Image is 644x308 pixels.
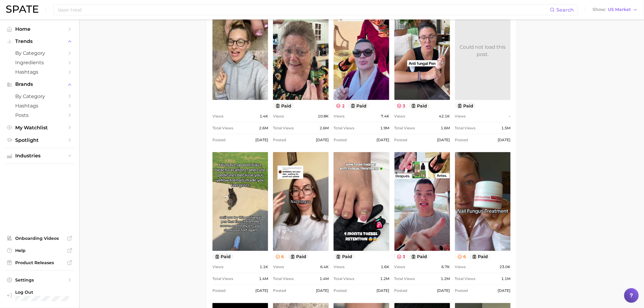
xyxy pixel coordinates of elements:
[394,287,408,295] span: Posted
[15,236,64,241] span: Onboarding Videos
[273,287,286,295] span: Posted
[593,8,606,11] span: Show
[334,103,347,109] button: 2
[557,7,574,13] span: Search
[320,264,329,271] span: 6.4k
[212,113,223,120] span: Views
[455,254,469,260] button: 6
[394,254,408,260] button: 3
[15,125,64,131] span: My Watchlist
[334,275,354,283] span: Total Views
[15,277,64,283] span: Settings
[5,151,74,160] button: Industries
[442,264,450,271] span: 6.7k
[15,69,64,75] span: Hashtags
[273,264,284,271] span: Views
[334,136,347,144] span: Posted
[15,60,64,65] span: Ingredients
[5,37,74,46] button: Trends
[6,5,38,13] img: SPATE
[502,124,511,132] span: 1.5m
[455,264,466,271] span: Views
[380,275,390,283] span: 1.2m
[273,103,294,109] button: paid
[334,254,355,260] button: paid
[15,289,97,295] span: Log Out
[259,124,268,132] span: 2.6m
[15,50,64,56] span: by Category
[455,44,511,58] div: Could not load this post.
[260,264,268,271] span: 1.1k
[255,287,268,295] span: [DATE]
[316,287,329,295] span: [DATE]
[348,103,369,109] button: paid
[381,264,390,271] span: 1.6k
[394,264,405,271] span: Views
[498,136,511,144] span: [DATE]
[212,264,223,271] span: Views
[316,136,329,144] span: [DATE]
[334,124,354,132] span: Total Views
[260,113,268,120] span: 1.4k
[334,113,345,120] span: Views
[273,124,294,132] span: Total Views
[273,254,287,260] button: 6
[509,113,511,120] span: -
[318,113,329,120] span: 10.8k
[381,113,390,120] span: 7.4k
[288,254,309,260] button: paid
[212,287,226,295] span: Posted
[5,135,74,145] a: Spotlight
[5,288,74,303] a: Log out. Currently logged in with e-mail lauren.alexander@emersongroup.com.
[394,124,415,132] span: Total Views
[320,124,329,132] span: 2.6m
[5,275,74,285] a: Settings
[5,123,74,132] a: My Watchlist
[5,101,74,110] a: Hashtags
[212,136,226,144] span: Posted
[5,80,74,89] button: Brands
[470,254,491,260] button: paid
[334,264,345,271] span: Views
[455,124,476,132] span: Total Views
[394,103,408,109] button: 3
[455,287,468,295] span: Posted
[273,113,284,120] span: Views
[498,287,511,295] span: [DATE]
[437,136,450,144] span: [DATE]
[212,124,233,132] span: Total Views
[15,39,64,44] span: Trends
[5,246,74,255] a: Help
[5,24,74,34] a: Home
[500,264,511,271] span: 23.0k
[394,113,405,120] span: Views
[15,93,64,99] span: by Category
[5,234,74,243] a: Onboarding Videos
[455,113,466,120] span: Views
[437,287,450,295] span: [DATE]
[259,275,268,283] span: 1.4m
[394,275,415,283] span: Total Views
[255,136,268,144] span: [DATE]
[334,287,347,295] span: Posted
[441,275,450,283] span: 1.2m
[212,254,233,260] button: paid
[441,124,450,132] span: 1.6m
[455,275,476,283] span: Total Views
[15,103,64,109] span: Hashtags
[57,5,550,15] input: Search here for a brand, industry, or ingredient
[455,103,476,109] button: paid
[502,275,511,283] span: 1.1m
[394,136,408,144] span: Posted
[380,124,390,132] span: 1.9m
[5,67,74,77] a: Hashtags
[15,82,64,87] span: Brands
[15,112,64,118] span: Posts
[5,92,74,101] a: by Category
[15,137,64,143] span: Spotlight
[5,110,74,120] a: Posts
[273,275,294,283] span: Total Views
[320,275,329,283] span: 1.4m
[273,136,286,144] span: Posted
[455,136,468,144] span: Posted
